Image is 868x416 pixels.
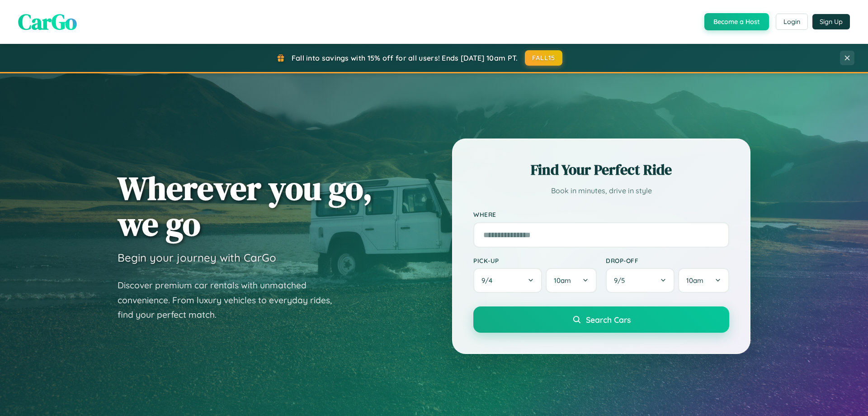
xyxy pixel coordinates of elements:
[606,257,729,264] label: Drop-off
[473,268,542,293] button: 9/4
[292,53,518,62] span: Fall into savings with 15% off for all users! Ends [DATE] 10am PT.
[546,268,597,293] button: 10am
[118,278,344,322] p: Discover premium car rentals with unmatched convenience. From luxury vehicles to everyday rides, ...
[473,211,729,219] label: Where
[614,276,629,285] span: 9 / 5
[118,251,276,264] h3: Begin your journey with CarGo
[18,7,77,37] span: CarGo
[554,276,571,285] span: 10am
[473,306,729,333] button: Search Cars
[686,276,703,285] span: 10am
[473,257,597,264] label: Pick-up
[481,276,497,285] span: 9 / 4
[704,13,769,30] button: Become a Host
[606,268,675,293] button: 9/5
[812,14,850,29] button: Sign Up
[473,160,729,180] h2: Find Your Perfect Ride
[586,315,631,325] span: Search Cars
[776,14,808,30] button: Login
[525,50,563,66] button: FALL15
[473,184,729,197] p: Book in minutes, drive in style
[118,170,373,242] h1: Wherever you go, we go
[678,268,729,293] button: 10am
